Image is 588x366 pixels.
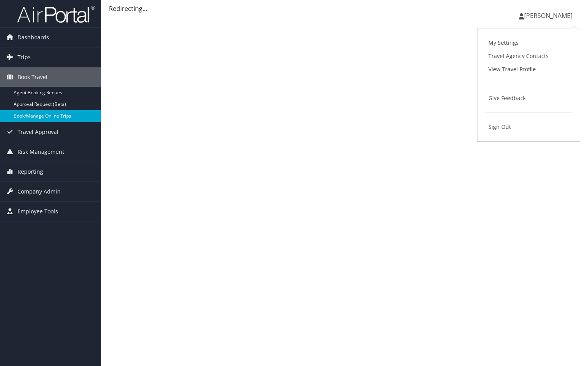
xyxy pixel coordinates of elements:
span: Book Travel [18,67,47,87]
div: Redirecting... [109,4,580,13]
a: Sign Out [485,120,572,134]
span: Company Admin [18,182,61,201]
span: [PERSON_NAME] [524,11,572,20]
span: Employee Tools [18,202,58,221]
a: [PERSON_NAME] [519,4,580,27]
span: Risk Management [18,142,64,162]
span: Dashboards [18,28,49,47]
img: airportal-logo.png [17,5,95,23]
a: My Settings [485,36,572,49]
span: Trips [18,48,31,67]
span: Travel Approval [18,122,58,142]
a: View Travel Profile [485,63,572,76]
span: Reporting [18,162,43,181]
a: Travel Agency Contacts [485,49,572,63]
a: Give Feedback [485,91,572,105]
